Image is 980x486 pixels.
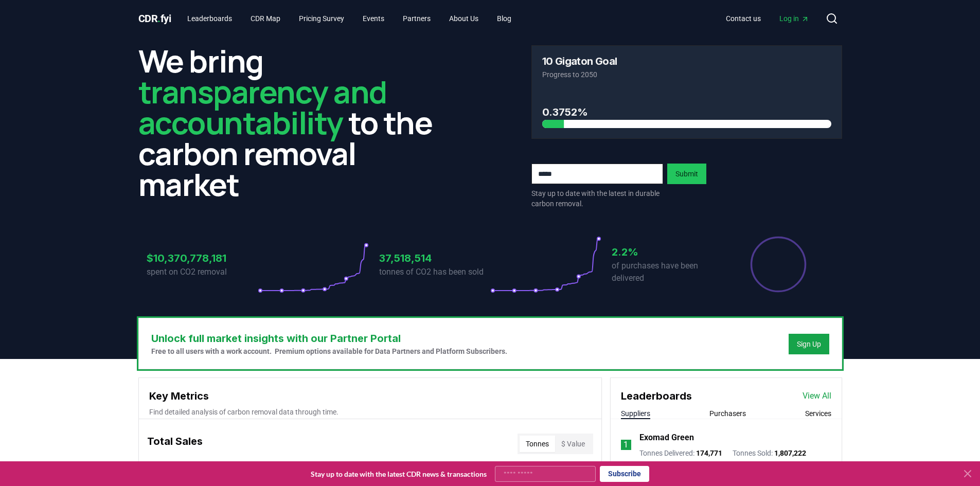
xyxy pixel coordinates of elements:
nav: Main [179,9,520,28]
a: Pricing Survey [291,9,352,28]
a: About Us [441,9,487,28]
nav: Main [718,9,817,28]
a: Partners [395,9,439,28]
span: . [157,12,161,25]
a: Blog [489,9,520,28]
a: Log in [771,9,817,28]
a: CDR Map [242,9,289,28]
p: tonnes of CO2 has been sold [379,266,490,278]
p: Free to all users with a work account. Premium options available for Data Partners and Platform S... [151,346,507,356]
h3: 37,518,514 [379,250,490,266]
h2: We bring to the carbon removal market [138,45,449,200]
h3: $10,370,778,181 [147,250,258,266]
p: Tonnes Sold : [733,448,806,458]
h3: Key Metrics [149,388,591,404]
a: CDR.fyi [138,11,171,26]
p: of purchases have been delivered [612,260,723,284]
button: Submit [667,164,706,184]
p: 1 [623,439,628,451]
p: Stay up to date with the latest in durable carbon removal. [531,188,663,209]
button: Purchasers [709,408,746,419]
h3: Leaderboards [621,388,692,404]
a: View All [803,390,831,402]
span: 174,771 [696,449,722,457]
h3: Total Sales [147,434,203,454]
a: Events [354,9,393,28]
a: Exomad Green [639,431,694,444]
p: Find detailed analysis of carbon removal data through time. [149,407,591,417]
h3: 0.3752% [542,104,831,120]
a: Leaderboards [179,9,240,28]
p: Tonnes Delivered : [639,448,722,458]
a: Contact us [718,9,769,28]
button: Tonnes [520,436,555,452]
p: spent on CO2 removal [147,266,258,278]
span: transparency and accountability [138,70,387,143]
button: Services [805,408,831,419]
button: Suppliers [621,408,650,419]
span: 1,807,222 [774,449,806,457]
a: Sign Up [797,339,821,349]
h3: Unlock full market insights with our Partner Portal [151,331,507,346]
h3: 2.2% [612,244,723,260]
h3: 10 Gigaton Goal [542,56,617,66]
button: $ Value [555,436,591,452]
span: CDR fyi [138,12,171,25]
span: Log in [779,13,809,24]
button: Sign Up [789,334,829,354]
p: Progress to 2050 [542,69,831,80]
div: Percentage of sales delivered [750,236,807,293]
